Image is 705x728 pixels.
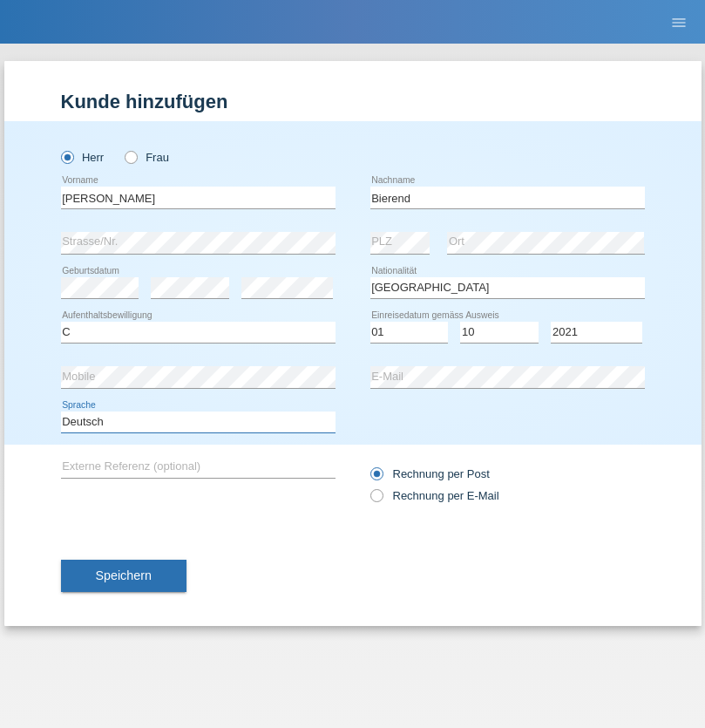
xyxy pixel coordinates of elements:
label: Frau [125,151,169,164]
span: Speichern [96,568,152,582]
h1: Kunde hinzufügen [61,91,645,112]
label: Herr [61,151,105,164]
input: Herr [61,151,72,162]
input: Frau [125,151,136,162]
button: Speichern [61,560,186,593]
label: Rechnung per Post [370,467,490,480]
a: menu [661,17,696,27]
input: Rechnung per Post [370,467,382,489]
label: Rechnung per E-Mail [370,489,499,502]
input: Rechnung per E-Mail [370,489,382,511]
i: menu [670,14,688,31]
